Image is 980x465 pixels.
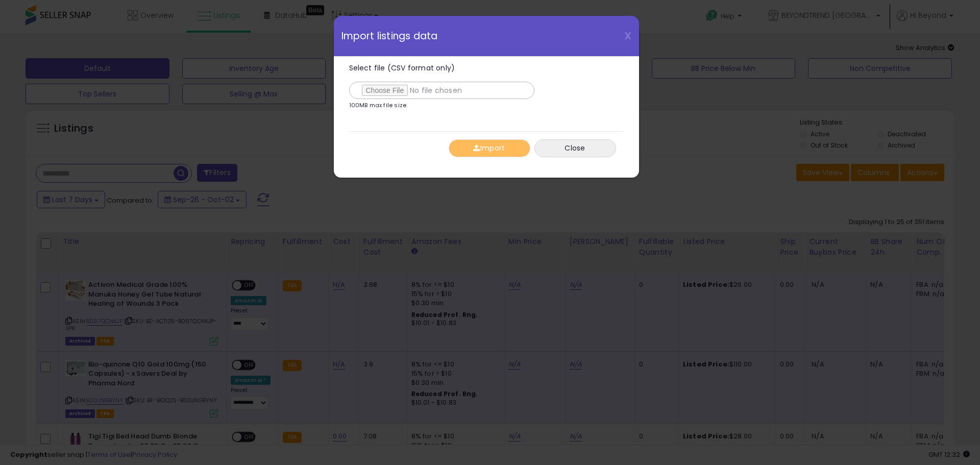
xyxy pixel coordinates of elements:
[624,29,631,43] span: X
[534,139,616,157] button: Close
[341,31,438,41] span: Import listings data
[349,63,455,73] span: Select file (CSV format only)
[449,139,530,157] button: Import
[349,103,407,108] p: 100MB max file size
